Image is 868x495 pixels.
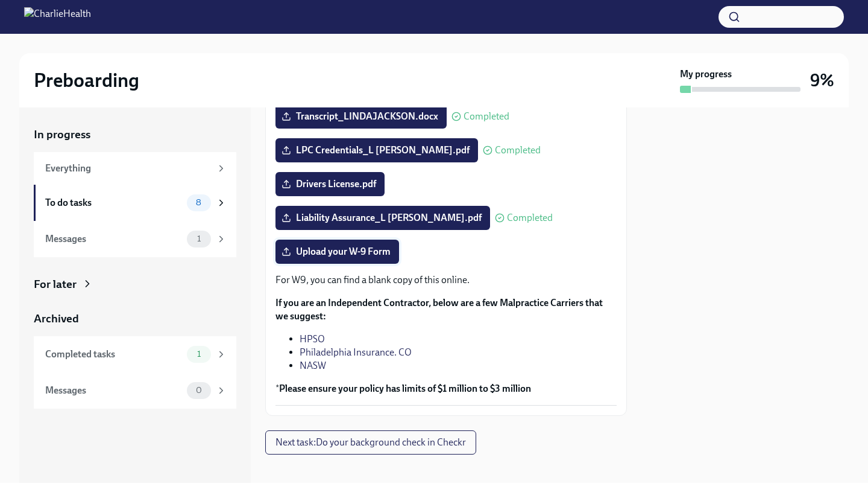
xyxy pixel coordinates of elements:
span: Drivers License.pdf [284,178,376,190]
span: Completed [507,213,553,223]
button: Next task:Do your background check in Checkr [265,430,476,455]
a: Messages0 [34,372,236,409]
div: To do tasks [45,196,182,209]
h2: Preboarding [34,68,139,92]
a: To do tasks8 [34,185,236,221]
div: Messages [45,384,182,397]
label: Upload your W-9 Form [275,240,399,264]
label: Liability Assurance_L [PERSON_NAME].pdf [275,206,490,230]
a: Everything [34,152,236,185]
div: Completed tasks [45,348,182,361]
strong: Please ensure your policy has limits of $1 million to $3 million [279,383,531,394]
span: Completed [495,145,541,155]
span: 8 [189,198,209,207]
strong: If you are an Independent Contractor, below are a few Malpractice Carriers that we suggest: [275,297,603,322]
span: Next task : Do your background check in Checkr [275,436,466,449]
a: In progress [34,127,236,142]
span: 0 [189,386,209,395]
span: 1 [190,234,208,243]
img: CharlieHealth [24,7,91,27]
span: Transcript_LINDAJACKSON.docx [284,110,438,123]
a: HPSO [300,333,325,345]
a: For later [34,276,236,292]
label: Transcript_LINDAJACKSON.docx [275,104,447,129]
a: Archived [34,311,236,327]
a: Philadelphia Insurance. CO [300,346,412,358]
span: Liability Assurance_L [PERSON_NAME].pdf [284,212,482,224]
a: Messages1 [34,221,236,257]
div: For later [34,276,77,292]
strong: My progress [680,68,732,81]
label: Drivers License.pdf [275,172,385,196]
span: 1 [190,350,208,359]
a: Completed tasks1 [34,336,236,372]
span: Upload your W-9 Form [284,246,391,258]
h3: 9% [810,69,834,91]
label: LPC Credentials_L [PERSON_NAME].pdf [275,138,478,162]
div: Everything [45,162,211,175]
span: LPC Credentials_L [PERSON_NAME].pdf [284,144,470,156]
a: NASW [300,360,326,371]
div: Messages [45,232,182,246]
span: Completed [464,112,509,121]
p: For W9, you can find a blank copy of this online. [275,273,617,287]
